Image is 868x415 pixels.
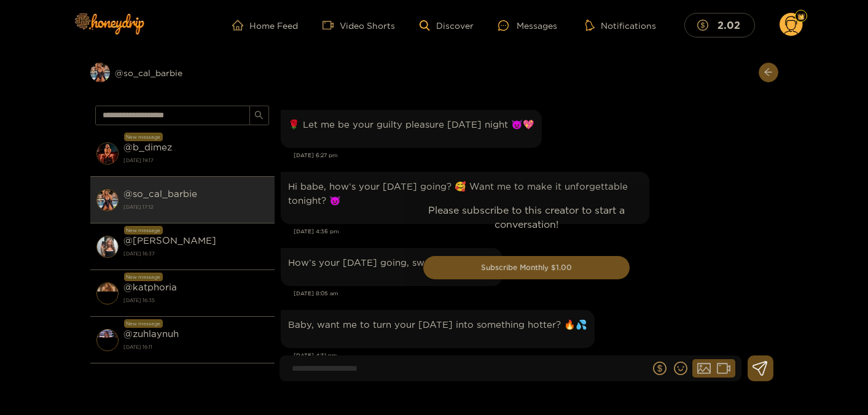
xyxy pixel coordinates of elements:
[123,201,268,212] strong: [DATE] 17:12
[90,63,275,82] div: @so_cal_barbie
[123,188,197,199] strong: @ so_cal_barbie
[123,155,268,166] strong: [DATE] 19:17
[96,142,119,165] img: conversation
[716,18,742,31] mark: 2.02
[123,248,268,259] strong: [DATE] 16:37
[96,236,119,258] img: conversation
[684,13,755,37] button: 2.02
[96,329,119,351] img: conversation
[232,20,298,31] a: Home Feed
[123,341,268,352] strong: [DATE] 16:11
[232,20,249,31] span: home
[423,203,630,231] p: Please subscribe to this creator to start a conversation!
[123,328,179,339] strong: @ zuhlaynuh
[797,13,805,20] img: Fan Level
[323,20,340,31] span: video-camera
[96,189,119,211] img: conversation
[498,18,557,33] div: Messages
[123,282,177,292] strong: @ katphoria
[124,319,163,328] div: New message
[420,20,473,31] a: Discover
[249,106,269,125] button: search
[323,20,395,31] a: Video Shorts
[423,256,630,279] button: Subscribe Monthly $1.00
[96,282,119,304] img: conversation
[254,111,264,121] span: search
[123,235,216,246] strong: @ [PERSON_NAME]
[582,19,660,31] button: Notifications
[764,68,773,78] span: arrow-left
[124,133,163,141] div: New message
[123,142,172,152] strong: @ b_dimez
[124,273,163,281] div: New message
[124,226,163,235] div: New message
[123,295,268,306] strong: [DATE] 16:35
[759,63,778,82] button: arrow-left
[697,20,714,31] span: dollar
